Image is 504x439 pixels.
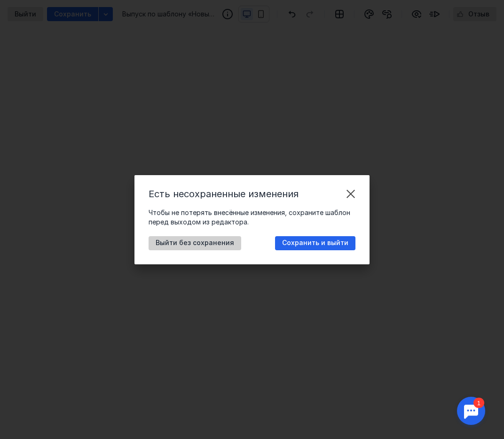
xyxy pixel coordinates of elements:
div: 1 [21,6,32,16]
button: Сохранить и выйти [275,236,355,250]
span: Сохранить и выйти [282,239,348,247]
span: Есть несохраненные изменения [149,188,299,200]
button: Выйти без сохранения [149,236,241,250]
span: Чтобы не потерять внесённые изменения, сохраните шаблон перед выходом из редактора. [149,208,350,226]
span: Выйти без сохранения [156,239,234,247]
